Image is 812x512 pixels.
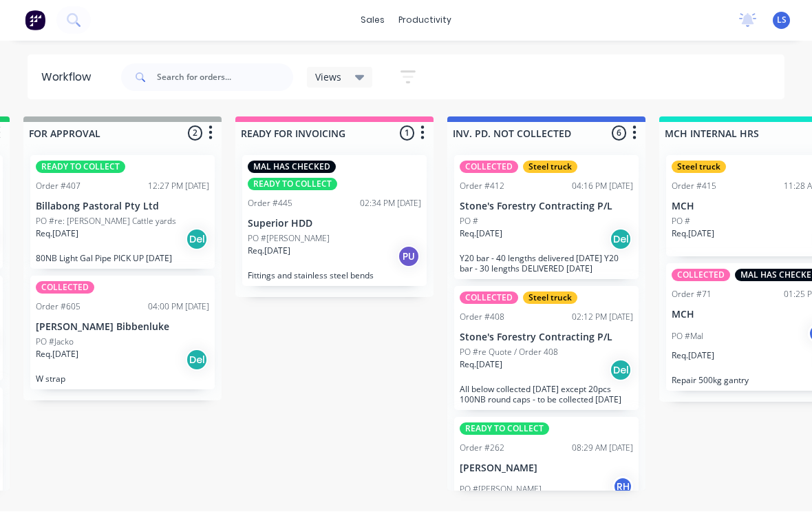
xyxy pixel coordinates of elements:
[36,254,209,264] p: 80NB Light Gal Pipe PICK UP [DATE]
[248,233,330,245] p: PO #[PERSON_NAME]
[610,360,632,382] div: Del
[572,311,633,324] div: 02:12 PM [DATE]
[610,229,632,251] div: Del
[460,311,504,324] div: Order #408
[36,349,78,361] p: Req. [DATE]
[460,292,518,305] div: COLLECTED
[36,201,209,213] p: Billabong Pastoral Pty Ltd
[460,228,502,240] p: Req. [DATE]
[186,229,208,251] div: Del
[460,463,633,475] p: [PERSON_NAME]
[460,347,558,359] p: PO #re Quote / Order 408
[454,287,639,411] div: COLLECTEDSteel truckOrder #40802:12 PM [DATE]Stone's Forestry Contracting P/LPO #re Quote / Order...
[157,64,293,92] input: Search for orders...
[672,350,714,362] p: Req. [DATE]
[672,181,716,193] div: Order #415
[248,218,421,230] p: Superior HDD
[672,216,690,228] p: PO #
[460,442,504,455] div: Order #262
[248,178,337,191] div: READY TO COLLECT
[148,181,209,193] div: 12:27 PM [DATE]
[460,254,633,274] p: Y20 bar - 40 lengths delivered [DATE] Y20 bar - 30 lengths DELIVERED [DATE]
[454,156,639,280] div: COLLECTEDSteel truckOrder #41204:16 PM [DATE]Stone's Forestry Contracting P/LPO #Req.[DATE]DelY20...
[36,216,176,228] p: PO #re: [PERSON_NAME] Cattle yards
[460,385,633,405] p: All below collected [DATE] except 20pcs 100NB round caps - to be collected [DATE]
[30,156,215,269] div: READY TO COLLECTOrder #40712:27 PM [DATE]Billabong Pastoral Pty LtdPO #re: [PERSON_NAME] Cattle y...
[360,198,421,210] div: 02:34 PM [DATE]
[672,289,712,301] div: Order #71
[25,10,45,31] img: Factory
[248,161,336,174] div: MAL HAS CHECKED
[36,301,81,314] div: Order #605
[315,70,341,85] span: Views
[572,181,633,193] div: 04:16 PM [DATE]
[36,161,125,174] div: READY TO COLLECT
[460,359,502,371] p: Req. [DATE]
[672,331,703,343] p: PO #Mal
[248,271,421,281] p: Fittings and stainless steel bends
[460,423,549,436] div: READY TO COLLECT
[148,301,209,314] div: 04:00 PM [DATE]
[460,181,504,193] div: Order #412
[777,14,787,27] span: LS
[460,201,633,213] p: Stone's Forestry Contracting P/L
[672,269,730,282] div: COLLECTED
[460,484,542,496] p: PO #[PERSON_NAME]
[672,228,714,240] p: Req. [DATE]
[186,349,208,371] div: Del
[672,161,726,174] div: Steel truck
[572,442,633,455] div: 08:29 AM [DATE]
[30,276,215,390] div: COLLECTEDOrder #60504:00 PM [DATE][PERSON_NAME] BibbenlukePO #JackoReq.[DATE]DelW strap
[36,322,209,334] p: [PERSON_NAME] Bibbenluke
[248,245,290,258] p: Req. [DATE]
[41,70,98,86] div: Workflow
[36,336,74,349] p: PO #Jacko
[392,10,458,31] div: productivity
[36,228,78,240] p: Req. [DATE]
[460,161,518,174] div: COLLECTED
[460,332,633,344] p: Stone's Forestry Contracting P/L
[612,477,633,498] div: RH
[36,282,94,294] div: COLLECTED
[242,156,427,287] div: MAL HAS CHECKEDREADY TO COLLECTOrder #44502:34 PM [DATE]Superior HDDPO #[PERSON_NAME]Req.[DATE]PU...
[36,374,209,385] p: W strap
[523,161,577,174] div: Steel truck
[36,181,81,193] div: Order #407
[398,246,420,268] div: PU
[460,216,478,228] p: PO #
[248,198,292,210] div: Order #445
[354,10,392,31] div: sales
[523,292,577,305] div: Steel truck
